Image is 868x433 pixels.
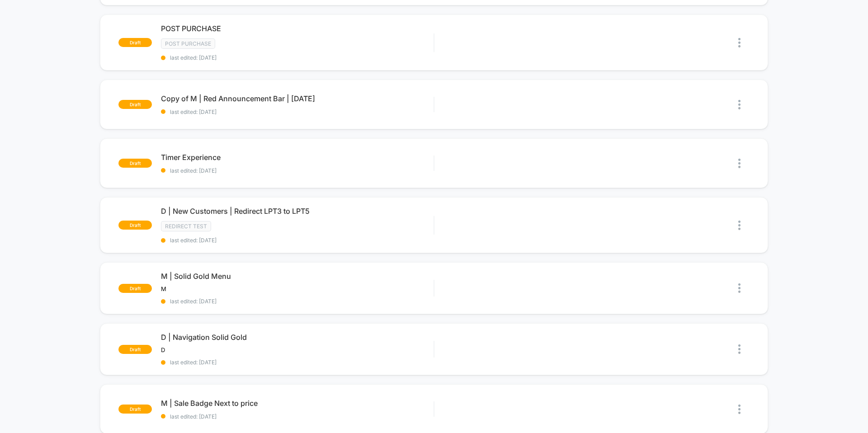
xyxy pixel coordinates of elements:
span: draft [118,100,152,109]
span: draft [118,284,152,293]
img: close [738,344,741,354]
span: last edited: [DATE] [161,108,434,115]
span: draft [118,345,152,354]
span: draft [118,159,152,168]
img: close [738,100,741,109]
span: Redirect Test [161,221,211,231]
span: M [161,285,168,292]
span: POST PURCHASE [161,24,434,33]
span: draft [118,405,152,414]
span: last edited: [DATE] [161,54,434,61]
span: M | Solid Gold Menu [161,272,434,281]
img: close [738,405,741,414]
span: M | Sale Badge Next to price [161,399,434,408]
span: Timer Experience [161,153,434,162]
span: draft [118,38,152,47]
span: D | New Customers | Redirect LPT3 to LPT5 [161,207,434,216]
img: close [738,38,741,47]
span: last edited: [DATE] [161,237,434,244]
span: draft [118,221,152,230]
span: Copy of M | Red Announcement Bar | [DATE] [161,94,434,103]
img: close [738,283,741,293]
img: close [738,159,741,168]
span: last edited: [DATE] [161,413,434,420]
span: D [161,346,165,353]
span: D | Navigation Solid Gold [161,333,434,342]
span: last edited: [DATE] [161,359,434,366]
span: Post Purchase [161,38,215,49]
img: close [738,221,741,230]
span: last edited: [DATE] [161,167,434,174]
span: last edited: [DATE] [161,298,434,305]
